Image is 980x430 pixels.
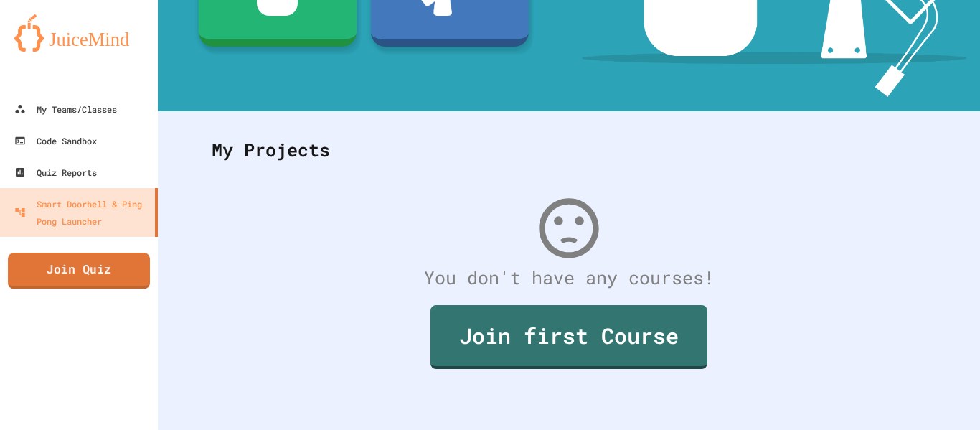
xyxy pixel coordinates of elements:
[197,264,941,291] div: You don't have any courses!
[14,101,117,118] div: My Teams/Classes
[14,14,143,52] img: logo-orange.svg
[14,195,149,230] div: Smart Doorbell & Ping Pong Launcher
[14,132,97,149] div: Code Sandbox
[14,164,97,181] div: Quiz Reports
[197,122,941,178] div: My Projects
[8,253,150,289] a: Join Quiz
[430,305,707,369] a: Join first Course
